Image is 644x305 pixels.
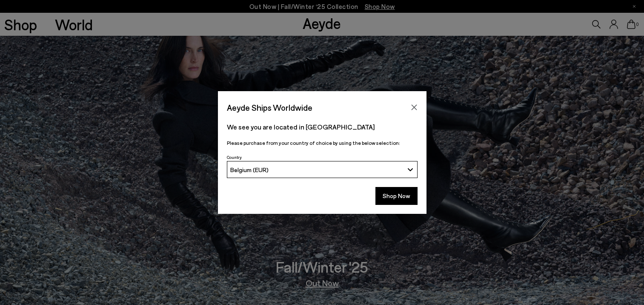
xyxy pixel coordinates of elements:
span: Country [227,155,242,160]
p: Please purchase from your country of choice by using the below selection: [227,139,418,147]
button: Shop Now [375,187,418,205]
p: We see you are located in [GEOGRAPHIC_DATA] [227,122,418,132]
span: Aeyde Ships Worldwide [227,100,312,115]
button: Close [408,101,421,114]
span: Belgium (EUR) [230,166,269,173]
